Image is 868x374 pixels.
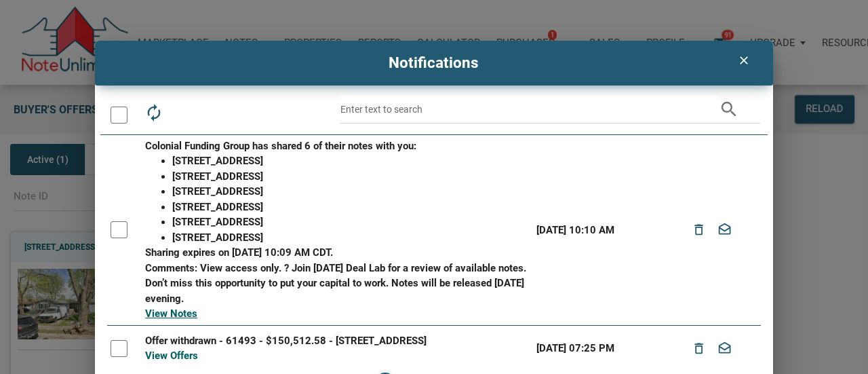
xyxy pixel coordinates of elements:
h4: Notifications [105,52,764,75]
button: drafts [712,336,738,362]
li: [STREET_ADDRESS] [172,184,529,200]
button: drafts [712,217,738,243]
div: Offer withdrawn - 61493 - $150,512.58 - [STREET_ADDRESS] [145,333,529,349]
button: delete_outline [686,336,712,362]
div: Comments: View access only. ? Join [DATE] Deal Lab for a review of available notes. Don’t miss th... [145,261,529,307]
li: [STREET_ADDRESS] [172,153,529,169]
i: autorenew [144,103,163,122]
li: [STREET_ADDRESS] [172,169,529,185]
button: clear [726,48,761,73]
a: View Offers [145,350,198,362]
td: [DATE] 10:10 AM [533,135,663,326]
li: [STREET_ADDRESS] [172,214,529,230]
i: clear [736,54,752,67]
td: [DATE] 07:25 PM [533,325,663,371]
div: Colonial Funding Group has shared 6 of their notes with you: [145,138,529,154]
i: delete_outline [691,336,707,360]
li: [STREET_ADDRESS] [172,230,529,246]
a: View Notes [145,307,197,320]
li: [STREET_ADDRESS] [172,200,529,215]
input: Enter text to search [340,96,718,124]
div: Sharing expires on [DATE] 10:09 AM CDT. [145,245,529,261]
i: drafts [716,336,732,360]
i: search [719,96,739,124]
button: delete_outline [686,217,712,243]
button: autorenew [138,96,169,126]
i: drafts [716,218,732,242]
i: delete_outline [691,218,707,242]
